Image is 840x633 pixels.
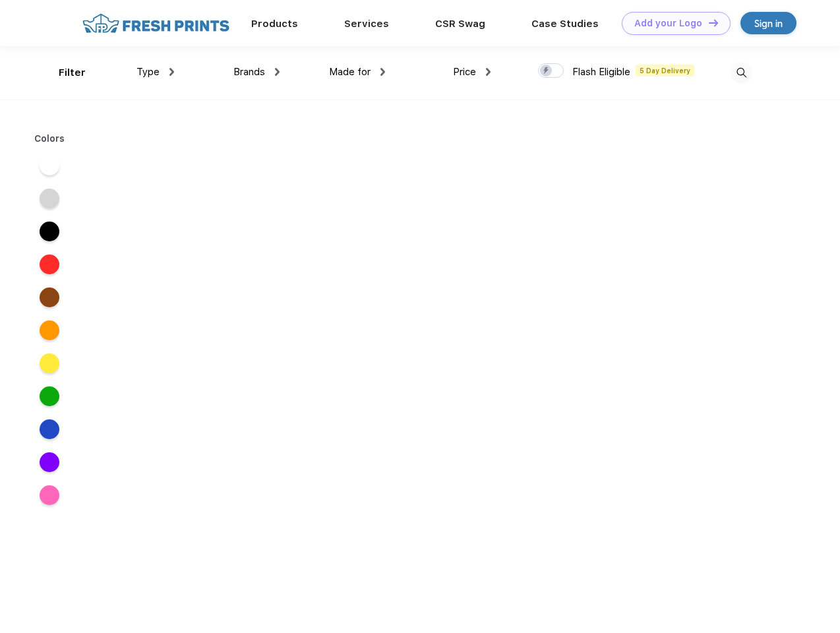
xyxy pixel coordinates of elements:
img: fo%20logo%202.webp [78,12,233,35]
div: Filter [59,65,86,80]
span: Type [136,66,160,78]
div: Sign in [754,16,783,31]
span: Price [453,66,476,78]
a: Products [251,18,298,30]
img: DT [709,19,718,26]
img: desktop_search.svg [731,62,752,84]
span: 5 Day Delivery [636,65,694,76]
img: dropdown.png [486,68,491,76]
span: Brands [233,66,265,78]
a: Sign in [740,12,796,34]
img: dropdown.png [275,68,280,76]
span: Made for [329,66,371,78]
span: Flash Eligible [572,66,630,78]
div: Add your Logo [634,18,702,29]
img: dropdown.png [380,68,385,76]
img: dropdown.png [169,68,174,76]
div: Colors [24,132,75,146]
